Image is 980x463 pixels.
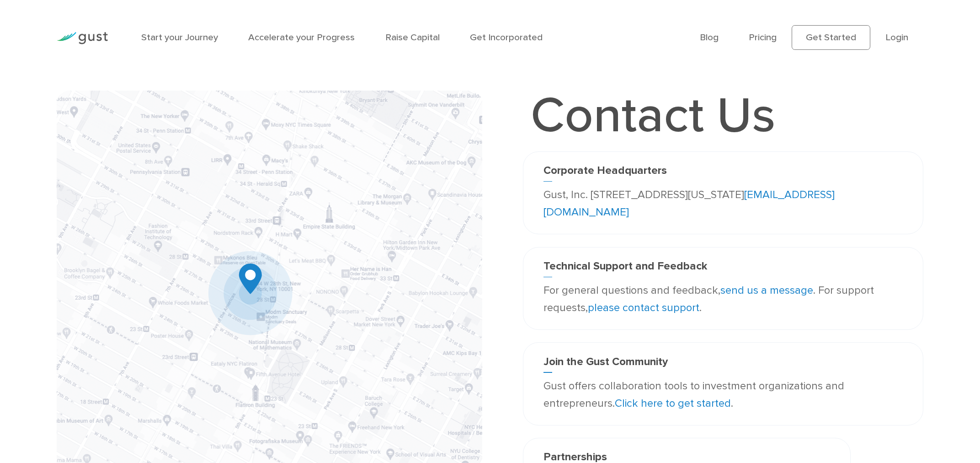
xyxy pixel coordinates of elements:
[141,32,218,43] a: Start your Journey
[615,397,731,410] a: Click here to get started
[749,32,777,43] a: Pricing
[523,91,783,140] h1: Contact Us
[543,260,902,277] h3: Technical Support and Feedback
[588,301,699,314] a: please contact support
[792,25,870,50] a: Get Started
[385,32,440,43] a: Raise Capital
[720,284,813,297] a: send us a message
[543,355,902,373] h3: Join the Gust Community
[543,282,902,317] p: For general questions and feedback, . For support requests, .
[543,164,902,182] h3: Corporate Headquarters
[885,32,908,43] a: Login
[470,32,543,43] a: Get Incorporated
[248,32,355,43] a: Accelerate your Progress
[543,377,902,413] p: Gust offers collaboration tools to investment organizations and entrepreneurs. .
[57,32,108,44] img: Gust Logo
[543,186,902,221] p: Gust, Inc. [STREET_ADDRESS][US_STATE]
[700,32,719,43] a: Blog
